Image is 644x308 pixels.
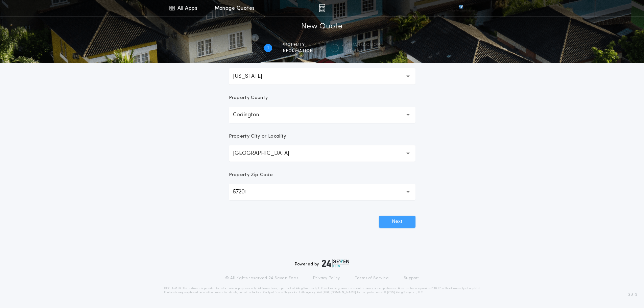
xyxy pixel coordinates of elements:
[229,133,286,140] p: Property City or Locality
[267,45,269,51] h2: 1
[233,111,270,119] p: Codington
[229,172,273,179] p: Property Zip Code
[229,95,268,101] p: Property County
[295,259,350,267] div: Powered by
[301,21,342,32] h1: New Quote
[348,48,380,54] span: details
[333,45,336,51] h2: 2
[379,216,415,228] button: Next
[225,276,298,281] p: © All rights reserved. 24|Seven Fees
[229,107,415,123] button: Codington
[282,42,313,48] span: Property
[313,276,340,281] a: Privacy Policy
[233,188,258,196] p: 57201
[233,149,300,158] p: [GEOGRAPHIC_DATA]
[447,5,475,11] img: vs-icon
[229,68,415,85] button: [US_STATE]
[229,145,415,162] button: [GEOGRAPHIC_DATA]
[319,4,325,12] img: img
[282,48,313,54] span: information
[355,276,389,281] a: Terms of Service
[164,286,480,294] p: DISCLAIMER: This estimate is provided for informational purposes only. 24|Seven Fees, a product o...
[348,42,380,48] span: Transaction
[323,291,356,294] a: [URL][DOMAIN_NAME]
[233,72,273,80] p: [US_STATE]
[229,184,415,200] button: 57201
[404,276,419,281] a: Support
[322,259,350,267] img: logo
[628,292,637,298] span: 3.8.0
